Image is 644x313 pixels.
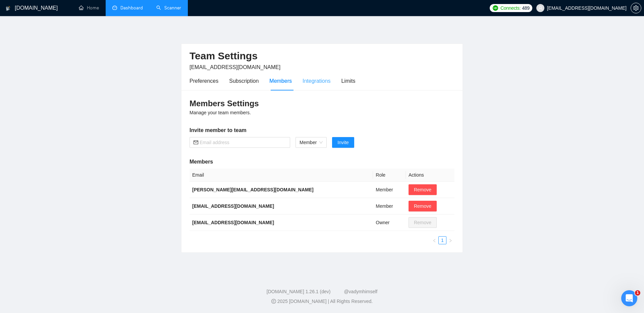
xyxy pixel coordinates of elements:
input: Email address [200,139,286,146]
iframe: Intercom live chat [621,290,637,306]
div: Integrations [303,77,331,85]
h5: Invite member to team [190,126,454,134]
button: setting [631,3,641,13]
th: Actions [406,169,454,182]
button: Remove [409,201,437,211]
button: left [430,236,438,244]
div: Limits [341,77,356,85]
span: Remove [414,186,431,193]
button: right [446,236,454,244]
div: 2025 [DOMAIN_NAME] | All Rights Reserved. [5,298,639,305]
li: Next Page [446,236,454,244]
a: @vadymhimself [344,289,377,294]
b: [EMAIL_ADDRESS][DOMAIN_NAME] [192,220,274,225]
th: Role [373,169,406,182]
a: dashboardDashboard [112,5,143,11]
span: [EMAIL_ADDRESS][DOMAIN_NAME] [190,64,280,70]
h3: Members Settings [190,98,454,109]
span: 1 [635,290,640,296]
div: Preferences [190,77,218,85]
div: Members [269,77,292,85]
li: Previous Page [430,236,438,244]
img: logo [6,3,10,14]
a: [DOMAIN_NAME] 1.26.1 (dev) [267,289,331,294]
th: Email [190,169,373,182]
span: right [448,239,452,243]
span: setting [631,5,641,11]
span: Member [300,137,323,147]
span: Connects: [500,4,521,12]
button: Remove [409,184,437,195]
a: homeHome [79,5,99,11]
span: left [432,239,436,243]
td: Member [373,198,406,214]
img: upwork-logo.png [493,5,498,11]
span: copyright [271,299,276,304]
span: Remove [414,202,431,210]
b: [EMAIL_ADDRESS][DOMAIN_NAME] [192,203,274,209]
td: Owner [373,214,406,231]
span: Manage your team members. [190,110,251,115]
b: [PERSON_NAME][EMAIL_ADDRESS][DOMAIN_NAME] [192,187,314,192]
h2: Team Settings [190,49,454,63]
a: setting [631,5,641,11]
li: 1 [438,236,446,244]
span: user [538,6,543,10]
td: Member [373,182,406,198]
a: searchScanner [156,5,181,11]
span: 489 [522,4,529,12]
a: 1 [439,237,446,244]
span: mail [194,140,198,145]
span: Invite [337,139,348,146]
h5: Members [190,158,454,166]
div: Subscription [229,77,259,85]
button: Invite [332,137,354,148]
